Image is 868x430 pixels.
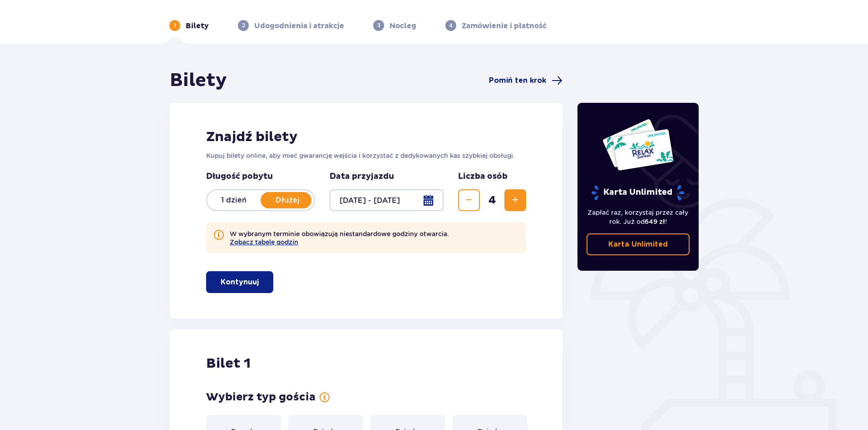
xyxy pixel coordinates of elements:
[504,189,526,211] button: Zwiększ
[591,185,685,201] p: Karta Unlimited
[230,238,298,246] button: Zobacz tabelę godzin
[390,21,416,31] p: Nocleg
[608,239,668,249] p: Karta Unlimited
[587,233,690,255] a: Karta Unlimited
[587,208,690,226] p: Zapłać raz, korzystaj przez cały rok. Już od !
[330,171,394,182] p: Data przyjazdu
[261,195,314,205] p: Dłużej
[445,20,547,31] div: 4Zamówienie i płatność
[645,218,665,225] span: 649 zł
[221,277,259,287] p: Kontynuuj
[373,20,416,31] div: 3Nocleg
[489,75,562,86] a: Pomiń ten krok
[482,193,503,207] span: 4
[458,171,508,182] p: Liczba osób
[242,21,245,30] p: 2
[169,20,209,31] div: 1Bilety
[230,229,449,246] p: W wybranym terminie obowiązują niestandardowe godziny otwarcia.
[174,21,176,30] p: 1
[207,195,261,205] p: 1 dzień
[206,355,251,372] h2: Bilet 1
[206,128,526,146] h2: Znajdź bilety
[238,20,344,31] div: 2Udogodnienia i atrakcje
[206,151,526,160] p: Kupuj bilety online, aby mieć gwarancję wejścia i korzystać z dedykowanych kas szybkiej obsługi.
[186,21,209,31] p: Bilety
[170,69,227,92] h1: Bilety
[602,118,674,171] img: Dwie karty całoroczne do Suntago z napisem 'UNLIMITED RELAX', na białym tle z tropikalnymi liśćmi...
[458,189,480,211] button: Zmniejsz
[462,21,547,31] p: Zamówienie i płatność
[206,271,273,293] button: Kontynuuj
[254,21,344,31] p: Udogodnienia i atrakcje
[206,171,315,182] p: Długość pobytu
[449,21,453,30] p: 4
[377,21,380,30] p: 3
[489,76,546,86] span: Pomiń ten krok
[206,390,316,404] h3: Wybierz typ gościa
